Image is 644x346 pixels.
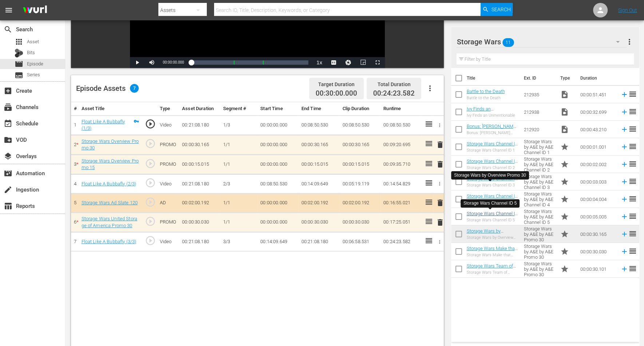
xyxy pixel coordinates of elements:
[560,230,569,238] span: Promo
[15,37,23,46] span: Asset
[81,216,137,228] a: Storage Wars United Storage of America Promo 30
[179,115,220,135] td: 00:21:08.180
[436,217,445,228] button: delete
[576,68,620,88] th: Duration
[436,140,445,149] span: delete
[519,68,556,88] th: Ext. ID
[436,198,445,208] button: delete
[457,32,627,52] div: Storage Wars
[521,208,557,225] td: Storage Wars by A&E by A&E Channel ID 5
[220,193,257,213] td: 1/1
[560,125,569,134] span: Video
[76,84,139,93] div: Episode Assets
[628,177,637,186] span: reorder
[577,260,617,278] td: 00:00:30.101
[370,57,385,68] button: Fullscreen
[339,115,380,135] td: 00:08:50.530
[145,118,156,129] span: play_circle_outline
[71,154,78,174] td: 3
[179,174,220,194] td: 00:21:08.180
[521,173,557,190] td: Storage Wars by A&E by A&E Channel ID 3
[466,130,518,135] div: Bonus: [PERSON_NAME] Gets [PERSON_NAME]
[257,102,299,116] th: Start Time
[339,154,380,174] td: 00:00:15.015
[4,136,12,144] span: VOD
[628,107,637,116] span: reorder
[620,160,628,168] svg: Add to Episode
[71,115,78,135] td: 1
[380,102,422,116] th: Runtime
[71,135,78,154] td: 2
[620,90,628,98] svg: Add to Episode
[4,152,12,161] span: Overlays
[625,33,634,51] button: more_vert
[436,218,445,227] span: delete
[521,225,557,243] td: Storage Wars by A&E by A&E Promo 30
[4,185,12,194] span: Ingestion
[620,195,628,203] svg: Add to Episode
[577,190,617,208] td: 00:00:04.004
[179,154,220,174] td: 00:00:15.015
[4,119,12,128] span: Schedule
[466,211,518,222] a: Storage Wars Channel ID 5
[71,232,78,252] td: 7
[299,135,340,154] td: 00:00:30.165
[620,265,628,273] svg: Add to Episode
[257,135,299,154] td: 00:00:00.000
[179,193,220,213] td: 00:02:00.192
[625,37,634,46] span: more_vert
[466,106,498,117] a: Ivy Finds an Unmentionable
[628,264,637,273] span: reorder
[179,232,220,252] td: 00:21:08.180
[628,160,637,168] span: reorder
[521,243,557,260] td: Storage Wars by A&E by A&E Promo 30
[620,213,628,221] svg: Add to Episode
[556,68,576,88] th: Type
[560,195,569,204] span: Promo
[27,38,39,45] span: Asset
[191,60,309,65] div: Progress Bar
[466,235,518,240] div: Storage Wars by Overview Promo 30
[299,213,340,232] td: 00:00:30.030
[620,230,628,238] svg: Add to Episode
[27,71,40,79] span: Series
[220,213,257,232] td: 1/1
[628,194,637,203] span: reorder
[356,57,370,68] button: Picture-in-Picture
[145,158,156,169] span: play_circle_outline
[521,121,557,138] td: 212920
[316,79,357,89] div: Target Duration
[466,141,518,152] a: Storage Wars Channel ID 1
[560,247,569,256] span: Promo
[577,208,617,225] td: 00:00:05.005
[466,148,518,153] div: Storage Wars Channel ID 1
[71,174,78,194] td: 4
[436,198,445,207] span: delete
[628,229,637,238] span: reorder
[4,202,12,210] span: Reports
[157,115,179,135] td: Video
[466,253,518,257] div: Storage Wars Make that money Promo 30
[560,265,569,273] span: Promo
[466,193,518,204] a: Storage Wars Channel ID 4
[27,60,43,68] span: Episode
[466,89,505,94] a: Battle to the Death
[560,160,569,169] span: Promo
[577,225,617,243] td: 00:00:30.165
[577,121,617,138] td: 00:00:43.210
[618,7,637,13] a: Sign Out
[145,235,156,246] span: play_circle_outline
[145,138,156,149] span: play_circle_outline
[81,158,138,170] a: Storage Wars Overview Promo 15
[628,90,637,98] span: reorder
[466,68,519,88] th: Title
[4,6,13,15] span: menu
[521,138,557,156] td: Storage Wars by A&E by A&E Channel ID 1
[78,102,142,116] th: Asset Title
[521,260,557,278] td: Storage Wars by A&E by A&E Promo 30
[220,115,257,135] td: 1/3
[339,102,380,116] th: Clip Duration
[339,213,380,232] td: 00:00:30.030
[157,135,179,154] td: PROMO
[380,174,422,194] td: 00:14:54.829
